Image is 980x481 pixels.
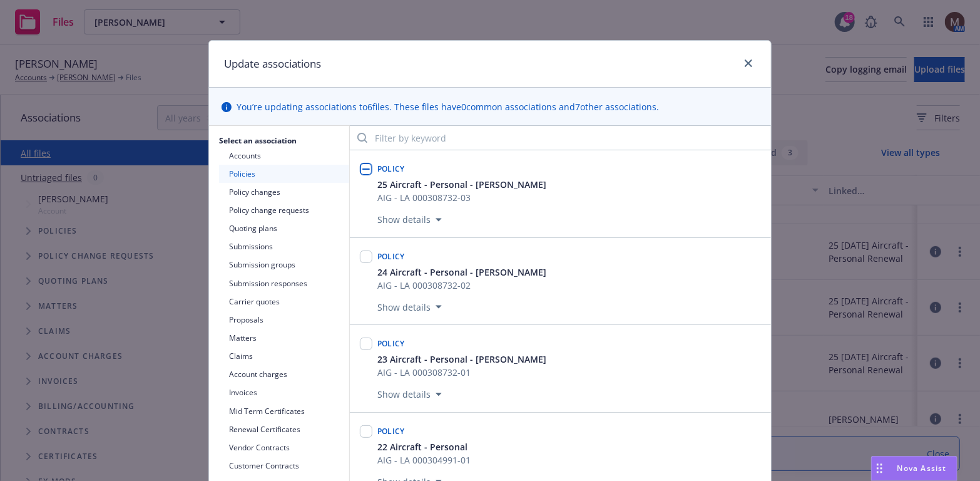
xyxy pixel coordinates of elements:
span: AIG - LA 000308732-02 [377,279,546,292]
button: 25 Aircraft - Personal - [PERSON_NAME] [377,178,546,191]
a: close [741,56,756,71]
h2: Select an association [209,135,349,146]
div: Drag to move [872,457,887,480]
button: Submission groups [219,256,349,274]
button: 24 Aircraft - Personal - [PERSON_NAME] [377,266,546,279]
span: Nova Assist [897,463,947,473]
button: Policy changes [219,183,349,201]
button: Submission responses [219,274,349,292]
span: Policy [377,338,405,349]
span: 22 Aircraft - Personal [377,440,467,453]
button: Quoting plans [219,219,349,237]
button: Mid Term Certificates [219,402,349,420]
span: AIG - LA 000308732-01 [377,366,546,379]
span: AIG - LA 000304991-01 [377,453,471,467]
button: Account charges [219,365,349,383]
button: Proposals [219,311,349,329]
button: Invoices [219,383,349,401]
span: Policy [377,163,405,174]
button: 23 Aircraft - Personal - [PERSON_NAME] [377,353,546,366]
button: Carrier quotes [219,292,349,311]
button: 22 Aircraft - Personal [377,440,471,453]
button: Customer Contracts [219,457,349,475]
span: You’re updating associations to 6 files. These files have 0 common associations and 7 other assoc... [237,100,659,113]
h1: Update associations [224,56,321,72]
span: AIG - LA 000308732-03 [377,191,546,204]
button: Renewal Certificates [219,420,349,438]
button: Claims [219,347,349,365]
span: Policy [377,426,405,437]
input: Filter by keyword [350,125,771,150]
button: Policies [219,165,349,183]
button: Policy change requests [219,201,349,219]
button: Nova Assist [871,456,957,481]
button: Show details [372,212,447,227]
span: Policy [377,251,405,262]
button: Accounts [219,147,349,165]
button: Show details [372,299,447,314]
button: Vendor Contracts [219,438,349,457]
button: Show details [372,387,447,402]
button: Matters [219,329,349,347]
button: Submissions [219,237,349,256]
